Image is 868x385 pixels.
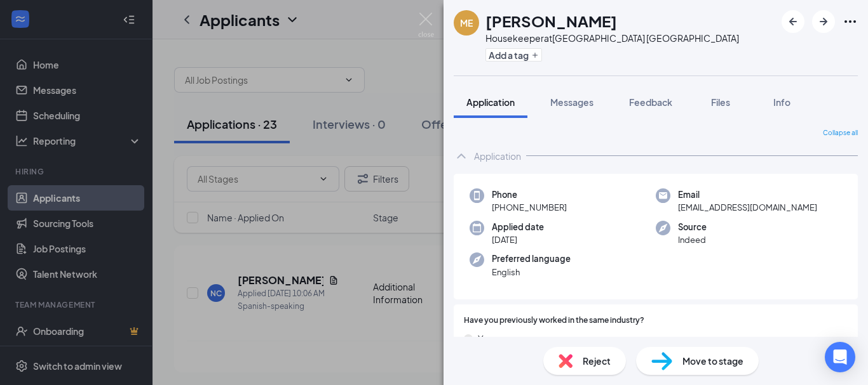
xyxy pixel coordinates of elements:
[785,14,801,29] svg: ArrowLeftNew
[550,96,593,108] span: Messages
[812,10,835,33] button: ArrowRight
[492,252,571,265] span: Preferred language
[492,188,567,201] span: Phone
[485,10,617,32] h1: [PERSON_NAME]
[825,342,855,372] div: Open Intercom Messenger
[773,96,790,108] span: Info
[531,51,539,59] svg: Plus
[629,96,672,108] span: Feedback
[492,233,544,246] span: [DATE]
[843,14,858,29] svg: Ellipses
[485,48,542,62] button: PlusAdd a tag
[478,332,493,346] span: Yes
[464,315,644,327] span: Have you previously worked in the same industry?
[485,32,739,44] div: Housekeeper at [GEOGRAPHIC_DATA] [GEOGRAPHIC_DATA]
[678,221,707,233] span: Source
[492,266,571,278] span: English
[678,188,817,201] span: Email
[460,16,473,29] div: ME
[682,354,743,368] span: Move to stage
[711,96,730,108] span: Files
[583,354,611,368] span: Reject
[823,128,858,138] span: Collapse all
[454,148,469,164] svg: ChevronUp
[678,201,817,214] span: [EMAIL_ADDRESS][DOMAIN_NAME]
[782,10,804,33] button: ArrowLeftNew
[678,233,707,246] span: Indeed
[492,201,567,214] span: [PHONE_NUMBER]
[474,150,521,162] div: Application
[466,96,515,108] span: Application
[492,221,544,233] span: Applied date
[816,14,831,29] svg: ArrowRight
